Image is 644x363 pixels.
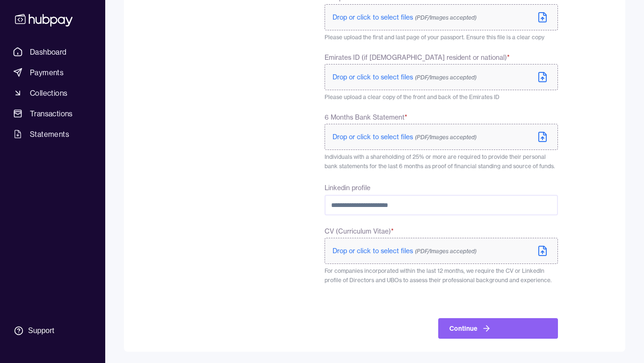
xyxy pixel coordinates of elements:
[9,85,96,101] a: Collections
[325,113,407,122] span: 6 Months Bank Statement
[333,73,477,81] span: Drop or click to select files
[438,318,558,339] button: Continue
[325,53,510,62] span: Emirates ID (if [DEMOGRAPHIC_DATA] resident or national)
[9,126,96,142] a: Statements
[30,46,67,57] span: Dashboard
[415,248,477,255] span: (PDF/Images accepted)
[9,43,96,60] a: Dashboard
[30,67,64,78] span: Payments
[333,133,477,141] span: Drop or click to select files
[325,34,544,41] span: Please upload the first and last page of your passport. Ensure this file is a clear copy
[30,108,73,119] span: Transactions
[325,93,499,100] span: Please upload a clear copy of the front and back of the Emirates ID
[325,184,370,192] label: Linkedin profile
[333,13,477,21] span: Drop or click to select files
[9,64,96,81] a: Payments
[333,247,477,255] span: Drop or click to select files
[415,14,477,21] span: (PDF/Images accepted)
[9,105,96,122] a: Transactions
[325,153,555,170] span: Individuals with a shareholding of 25% or more are required to provide their personal bank statem...
[9,321,96,341] a: Support
[325,227,394,236] span: CV (Curriculum Vitae)
[30,87,67,99] span: Collections
[28,326,54,336] div: Support
[415,134,477,141] span: (PDF/Images accepted)
[30,128,69,140] span: Statements
[415,74,477,81] span: (PDF/Images accepted)
[325,267,552,284] span: For companies incorporated within the last 12 months, we require the CV or LinkedIn profile of Di...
